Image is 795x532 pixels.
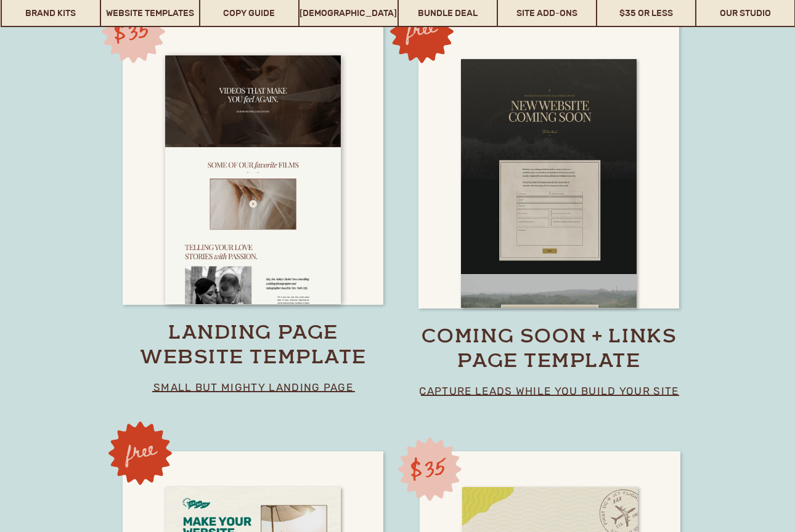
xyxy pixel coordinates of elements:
h2: Built to perform [104,86,410,112]
h2: Designed to [104,111,410,155]
h3: $35 [104,15,158,48]
a: landing page website template [124,322,383,371]
p: small but mighty landing page [127,378,380,396]
h3: free [394,11,448,44]
h3: $35 [400,453,454,485]
p: capture leads while you build your site [397,382,701,400]
h3: free [113,433,168,466]
a: coming soon + links page template [420,326,679,375]
h2: stand out [93,151,420,211]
